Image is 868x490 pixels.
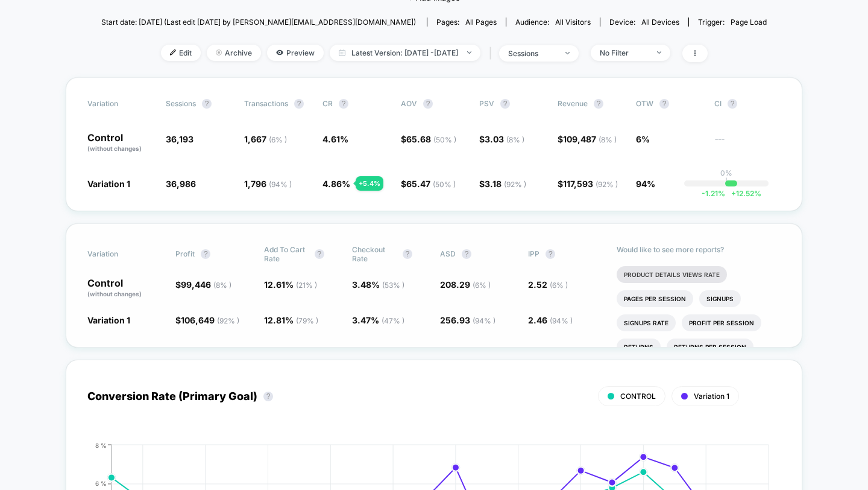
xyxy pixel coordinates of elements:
[617,245,781,254] p: Would like to see more reports?
[244,134,287,144] span: 1,667
[356,176,383,191] div: + 5.4 %
[213,281,231,290] span: ( 8 % )
[87,278,163,299] p: Control
[339,49,345,56] img: calendar
[641,17,679,27] span: all devices
[401,179,456,189] span: $
[500,99,510,109] button: ?
[352,315,404,325] span: 3.47 %
[504,180,526,189] span: ( 92 % )
[87,99,154,109] span: Variation
[433,135,456,144] span: ( 50 % )
[440,315,495,325] span: 256.93
[87,290,142,297] span: (without changes)
[202,99,212,109] button: ?
[87,315,130,325] span: Variation 1
[244,99,288,108] span: Transactions
[659,99,669,109] button: ?
[550,316,573,325] span: ( 94 % )
[161,45,201,61] span: Edit
[720,168,732,177] p: 0%
[558,179,618,189] span: $
[269,180,292,189] span: ( 94 % )
[473,316,495,325] span: ( 94 % )
[515,17,591,27] div: Audience:
[264,279,317,290] span: 12.61 %
[181,315,239,325] span: 106,649
[636,99,702,109] span: OTW
[401,99,417,108] span: AOV
[682,314,761,331] li: Profit Per Session
[596,180,618,189] span: ( 92 % )
[166,134,193,144] span: 36,193
[699,290,741,307] li: Signups
[555,17,591,27] span: All Visitors
[528,279,568,290] span: 2.52
[657,51,661,54] img: end
[436,17,497,27] div: Pages:
[87,145,142,152] span: (without changes)
[617,314,676,331] li: Signups Rate
[175,279,231,290] span: $
[600,48,648,57] div: No Filter
[473,281,491,290] span: ( 6 % )
[558,134,617,144] span: $
[322,179,350,189] span: 4.86 %
[550,281,568,290] span: ( 6 % )
[207,45,261,61] span: Archive
[423,99,433,109] button: ?
[322,99,333,108] span: CR
[465,17,497,27] span: all pages
[440,249,456,258] span: ASD
[617,266,727,283] li: Product Details Views Rate
[217,316,239,325] span: ( 92 % )
[166,99,196,108] span: Sessions
[352,245,397,263] span: Checkout Rate
[339,99,348,109] button: ?
[714,136,781,153] span: ---
[479,179,526,189] span: $
[330,45,480,61] span: Latest Version: [DATE] - [DATE]
[620,392,656,401] span: CONTROL
[486,45,499,62] span: |
[479,99,494,108] span: PSV
[175,249,195,258] span: Profit
[528,249,539,258] span: IPP
[725,189,761,198] span: 12.52 %
[433,180,456,189] span: ( 50 % )
[599,135,617,144] span: ( 8 % )
[95,480,107,487] tspan: 6 %
[694,392,729,401] span: Variation 1
[558,99,588,108] span: Revenue
[731,189,736,198] span: +
[617,290,693,307] li: Pages Per Session
[725,177,728,186] p: |
[731,17,767,27] span: Page Load
[563,179,618,189] span: 117,593
[352,279,404,290] span: 3.48 %
[406,179,456,189] span: 65.47
[87,179,130,189] span: Variation 1
[170,49,176,56] img: edit
[166,179,196,189] span: 36,986
[714,99,781,109] span: CI
[244,179,292,189] span: 1,796
[702,189,725,198] span: -1.21 %
[667,339,753,355] li: Returns Per Session
[528,315,573,325] span: 2.46
[636,134,650,144] span: 6%
[479,134,524,144] span: $
[406,134,456,144] span: 65.68
[600,17,688,27] span: Device:
[216,49,222,56] img: end
[294,99,304,109] button: ?
[485,134,524,144] span: 3.03
[467,51,471,54] img: end
[401,134,456,144] span: $
[546,249,555,259] button: ?
[462,249,471,259] button: ?
[506,135,524,144] span: ( 8 % )
[728,99,737,109] button: ?
[636,179,655,189] span: 94%
[87,133,154,153] p: Control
